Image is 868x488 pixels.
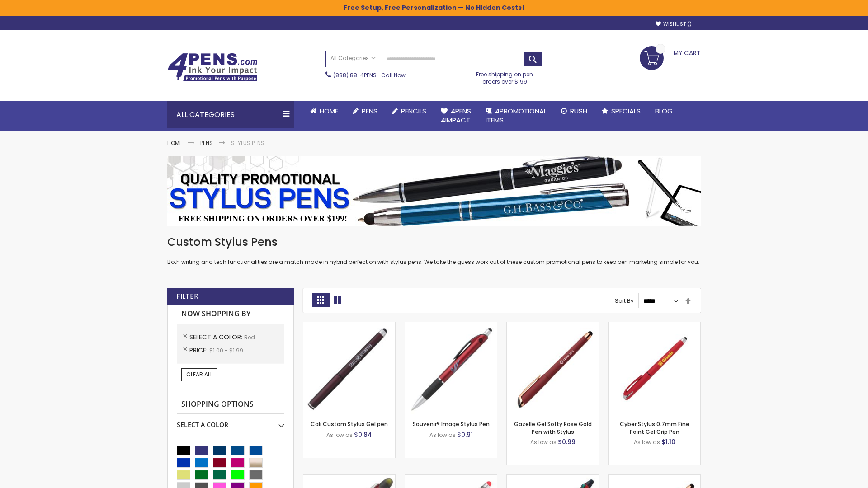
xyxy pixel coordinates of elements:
span: Red [244,333,255,341]
a: Gazelle Gel Softy Rose Gold Pen with Stylus-Red [507,322,599,329]
span: $1.00 - $1.99 [209,347,243,354]
span: $0.84 [354,430,372,439]
strong: Stylus Pens [231,139,264,147]
span: $0.91 [457,430,473,439]
span: Home [320,106,338,116]
span: As low as [530,438,557,446]
a: Gazelle Gel Softy Rose Gold Pen with Stylus [514,420,592,435]
strong: Shopping Options [177,395,284,414]
div: Free shipping on pen orders over $199 [467,67,543,85]
span: Pencils [401,106,426,116]
span: Pens [362,106,377,116]
span: Blog [655,106,673,116]
div: Both writing and tech functionalities are a match made in hybrid perfection with stylus pens. We ... [167,235,701,266]
a: Pens [345,101,385,121]
span: - Call Now! [333,71,407,79]
img: Stylus Pens [167,156,701,226]
a: Souvenir® Image Stylus Pen-Red [405,322,497,329]
a: Home [303,101,345,121]
img: 4Pens Custom Pens and Promotional Products [167,53,258,82]
span: 4Pens 4impact [441,106,471,125]
span: Select A Color [189,333,244,342]
a: Islander Softy Gel with Stylus - ColorJet Imprint-Red [405,474,497,482]
img: Cali Custom Stylus Gel pen-Red [303,322,395,414]
span: Clear All [186,371,212,378]
strong: Filter [176,291,198,301]
a: Cali Custom Stylus Gel pen-Red [303,322,395,329]
strong: Grid [312,293,329,307]
span: All Categories [330,55,376,62]
span: Specials [611,106,641,116]
h1: Custom Stylus Pens [167,235,701,249]
span: 4PROMOTIONAL ITEMS [486,106,547,125]
a: Orbitor 4 Color Assorted Ink Metallic Stylus Pens-Red [507,474,599,482]
span: Rush [570,106,587,116]
a: All Categories [326,51,380,66]
a: 4PROMOTIONALITEMS [478,101,554,131]
div: All Categories [167,101,294,128]
a: 4Pens4impact [434,101,478,131]
span: $0.99 [558,437,576,446]
a: Clear All [181,368,217,381]
span: $1.10 [661,437,675,446]
img: Gazelle Gel Softy Rose Gold Pen with Stylus-Red [507,322,599,414]
a: Pencils [385,101,434,121]
a: Gazelle Gel Softy Rose Gold Pen with Stylus - ColorJet-Red [609,474,700,482]
span: As low as [326,431,353,439]
a: Pens [200,139,213,147]
a: Blog [648,101,680,121]
img: Souvenir® Image Stylus Pen-Red [405,322,497,414]
a: Cyber Stylus 0.7mm Fine Point Gel Grip Pen [620,420,689,435]
a: Wishlist [656,21,692,28]
a: (888) 88-4PENS [333,71,377,79]
a: Cyber Stylus 0.7mm Fine Point Gel Grip Pen-Red [609,322,700,329]
a: Cali Custom Stylus Gel pen [311,420,388,428]
span: As low as [634,438,660,446]
a: Souvenir® Image Stylus Pen [413,420,490,428]
a: Specials [594,101,648,121]
a: Rush [554,101,594,121]
span: As low as [429,431,456,439]
img: Cyber Stylus 0.7mm Fine Point Gel Grip Pen-Red [609,322,700,414]
span: Price [189,346,209,355]
a: Home [167,139,182,147]
strong: Now Shopping by [177,305,284,324]
label: Sort By [615,297,634,305]
a: Souvenir® Jalan Highlighter Stylus Pen Combo-Red [303,474,395,482]
div: Select A Color [177,414,284,429]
